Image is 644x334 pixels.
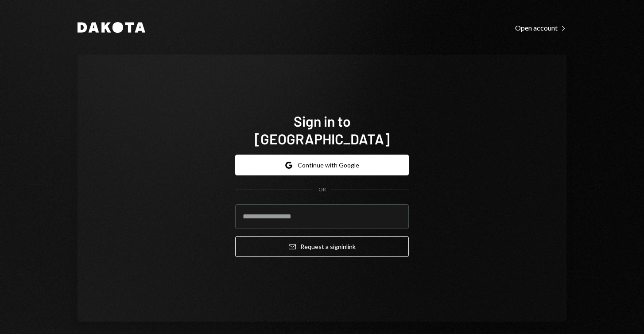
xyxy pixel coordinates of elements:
a: Open account [515,23,566,32]
h1: Sign in to [GEOGRAPHIC_DATA] [235,112,409,148]
div: OR [318,186,326,194]
button: Request a signinlink [235,236,409,257]
button: Continue with Google [235,155,409,175]
div: Open account [515,23,566,32]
